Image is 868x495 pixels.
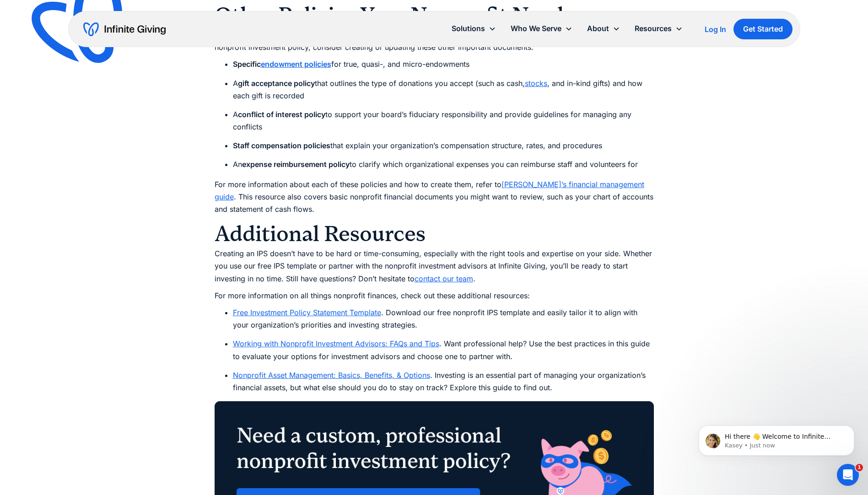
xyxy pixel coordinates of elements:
li: . Want professional help? Use the best practices in this guide to evaluate your options for inves... [233,338,654,362]
a: Log In [705,24,726,35]
p: For more information about each of these policies and how to create them, refer to . This resourc... [215,178,654,216]
a: Free Investment Policy Statement Template [233,308,381,317]
li: for true, quasi-, and micro-endowments [233,58,654,70]
a: Nonprofit Asset Management: Basics, Benefits, & Options [233,371,430,380]
p: For more information on all things nonprofit finances, check out these additional resources: [215,290,654,302]
iframe: Intercom live chat [837,464,859,486]
iframe: Intercom notifications message [685,406,868,470]
strong: expense reimbursement policy [242,160,350,169]
div: Who We Serve [503,19,580,38]
p: Creating an IPS doesn’t have to be hard or time-consuming, especially with the right tools and ex... [215,247,654,285]
li: . Download our free nonprofit IPS template and easily tailor it to align with your organization’s... [233,307,654,331]
div: About [580,19,627,38]
li: that explain your organization’s compensation structure, rates, and procedures [233,140,654,152]
li: An to clarify which organizational expenses you can reimburse staff and volunteers for [233,158,654,171]
li: A that outlines the type of donations you accept (such as cash, , and in-kind gifts) and how each... [233,77,654,102]
div: Solutions [452,22,485,35]
li: . Investing is an essential part of managing your organization’s financial assets, but what else ... [233,369,654,394]
li: A to support your board’s fiduciary responsibility and provide guidelines for managing any conflicts [233,108,654,133]
h2: Other Policies Your Nonprofit Needs [215,1,654,29]
div: Log In [705,26,726,33]
a: endowment policies [261,59,331,69]
span: 1 [856,464,863,471]
strong: conflict of interest policy [238,110,325,119]
div: Solutions [444,19,503,38]
div: Who We Serve [511,22,561,35]
a: contact our team [415,274,473,283]
a: Working with Nonprofit Investment Advisors: FAQs and Tips [233,339,439,348]
div: Resources [635,22,672,35]
h2: Additional Resources [215,220,654,247]
strong: Specific [233,59,261,69]
a: Get Started [733,19,793,39]
a: home [83,22,166,37]
a: [PERSON_NAME]’s financial management guide [215,180,644,201]
div: About [587,22,609,35]
strong: gift acceptance policy [238,79,315,88]
div: Resources [627,19,690,38]
a: stocks [525,79,547,88]
strong: Staff compensation policies [233,141,330,150]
